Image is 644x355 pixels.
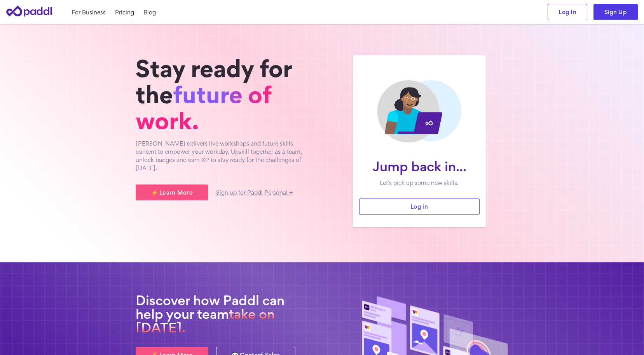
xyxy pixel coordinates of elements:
[136,139,314,172] p: [PERSON_NAME] delivers live workshops and future skills content to empower your workday. Upskill ...
[593,4,638,20] a: Sign Up
[359,199,480,215] a: Log in
[136,293,314,335] h2: Discover how Paddl can help your team
[136,55,314,134] h1: Stay ready for the
[548,4,587,20] a: Log In
[136,185,208,201] a: ⚡ Learn More
[216,190,293,195] a: Sign up for Paddl Personal →
[365,160,473,173] h1: Jump back in...
[365,179,473,187] p: Let’s pick up some new skills.
[115,8,134,16] a: Pricing
[72,8,106,16] a: For Business
[136,86,272,129] span: future of work.
[143,8,156,16] a: Blog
